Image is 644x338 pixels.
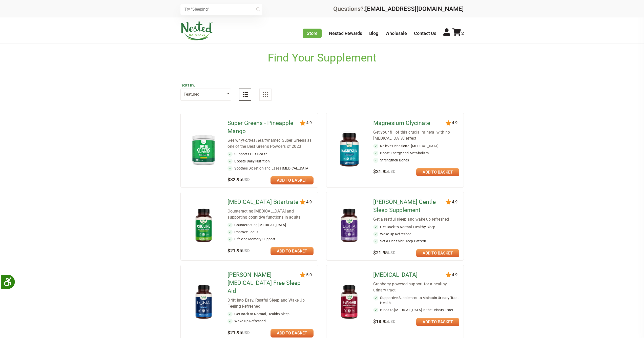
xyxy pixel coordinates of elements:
[303,29,322,38] a: Store
[333,6,464,12] div: Questions?:
[373,119,446,127] a: Magnesium Glycinate
[227,248,250,253] span: $21.95
[227,152,314,157] li: Supports Gut Health
[385,31,407,36] a: Wholesale
[227,330,250,335] span: $21.95
[227,208,314,220] div: Counteracting [MEDICAL_DATA] and supporting cognitive functions in adults
[369,31,378,36] a: Blog
[242,177,250,182] span: USD
[373,319,396,324] span: $18.95
[227,119,301,135] a: Super Greens - Pineapple Mango
[329,31,362,36] a: Nested Rewards
[227,166,314,171] li: Soothes Digestion and Eases [MEDICAL_DATA]
[373,216,459,222] div: Get a restful sleep and wake up refreshed
[373,231,459,237] li: Wake Up Refreshed
[227,297,314,309] div: Drift Into Easy, Restful Sleep and Wake Up Feeling Refreshed
[335,206,364,245] img: LUNA Gentle Sleep Supplement
[373,281,459,293] div: Cranberry-powered support for a healthy urinary tract
[243,138,268,143] em: Forbes Health
[263,92,268,97] img: Grid
[388,250,396,255] span: USD
[388,319,396,324] span: USD
[452,31,464,36] a: 2
[227,319,314,324] li: Wake Up Refreshed
[189,283,218,322] img: LUNA Melatonin Free Sleep Aid
[268,51,376,64] h1: Find Your Supplement
[180,21,213,40] img: Nested Naturals
[365,5,464,12] a: [EMAIL_ADDRESS][DOMAIN_NAME]
[414,31,436,36] a: Contact Us
[373,198,446,214] a: [PERSON_NAME] Gentle Sleep Supplement
[242,248,250,253] span: USD
[242,330,250,335] span: USD
[227,159,314,164] li: Boosts Daily Nutrition
[373,169,396,174] span: $21.95
[227,222,314,227] li: Counteracting [MEDICAL_DATA]
[227,229,314,235] li: Improve Focus
[373,143,459,149] li: Relieve Occasional [MEDICAL_DATA]
[335,130,364,169] img: Magnesium Glycinate
[227,237,314,242] li: Lifelong Memory Support
[335,283,364,322] img: D-Mannose
[227,177,250,182] span: $32.95
[227,198,301,206] a: [MEDICAL_DATA] Bitartrate
[227,271,301,295] a: [PERSON_NAME] [MEDICAL_DATA] Free Sleep Aid
[373,307,459,312] li: Binds to [MEDICAL_DATA] in the Urinary Tract
[227,311,314,316] li: Get Back to Normal, Healthy Sleep
[373,158,459,163] li: Strengthen Bones
[373,151,459,156] li: Boost Energy and Metabolism
[373,250,396,255] span: $21.95
[461,31,464,36] span: 2
[373,224,459,229] li: Get Back to Normal, Healthy Sleep
[189,133,218,167] img: Super Greens - Pineapple Mango
[373,271,446,279] a: [MEDICAL_DATA]
[373,295,459,305] li: Supportive Supplement to Maintain Urinary Tract Health
[180,4,262,15] input: Try "Sleeping"
[227,137,314,150] div: See why named Super Greens as one of the Best Greens Powders of 2023
[189,206,218,245] img: Choline Bitartrate
[373,129,459,141] div: Get your fill of this crucial mineral with no [MEDICAL_DATA] effect
[388,169,396,174] span: USD
[373,239,459,244] li: Set a Healthier Sleep Pattern
[181,83,230,88] label: Sort by:
[243,92,248,97] img: List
